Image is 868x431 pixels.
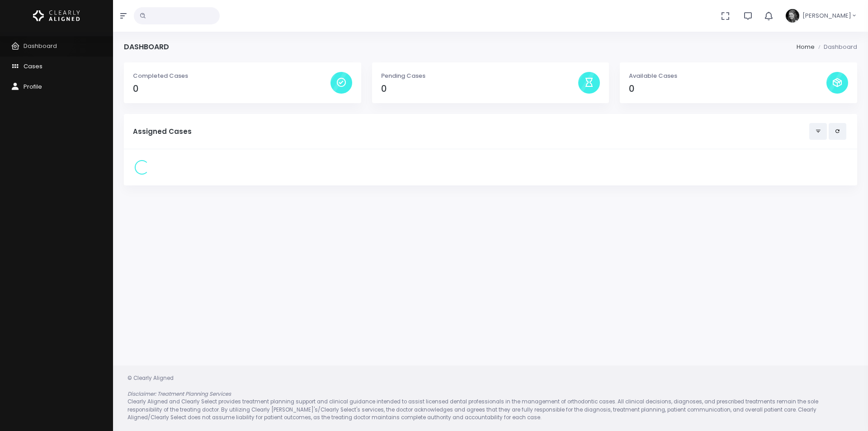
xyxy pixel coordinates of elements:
span: Cases [24,62,42,71]
span: Dashboard [24,42,57,50]
h4: Dashboard [124,43,169,51]
li: Dashboard [815,43,857,52]
h5: Assigned Cases [133,128,809,136]
h4: 0 [381,84,579,94]
span: [PERSON_NAME] [802,11,851,20]
img: Header Avatar [784,8,801,24]
li: Home [797,43,815,52]
div: © Clearly Aligned Clearly Aligned and Clearly Select provides treatment planning support and clin... [118,374,863,422]
p: Available Cases [629,71,826,81]
span: Profile [24,82,42,91]
p: Pending Cases [381,71,579,81]
p: Completed Cases [133,71,330,81]
em: Disclaimer: Treatment Planning Services [127,390,231,398]
h4: 0 [133,84,330,94]
img: Logo Horizontal [33,6,80,25]
h4: 0 [629,84,826,94]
